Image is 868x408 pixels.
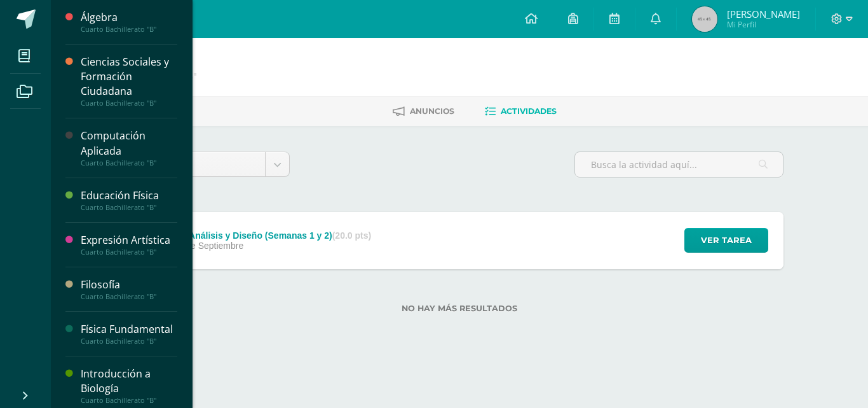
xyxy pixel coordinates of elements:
[701,229,752,252] span: Ver tarea
[81,367,177,405] a: Introducción a BiologíaCuarto Bachillerato "B"
[81,55,177,108] a: Ciencias Sociales y Formación CiudadanaCuarto Bachillerato "B"
[146,152,255,176] span: Unidad 4
[81,248,177,257] div: Cuarto Bachillerato "B"
[81,322,177,346] a: Física FundamentalCuarto Bachillerato "B"
[151,230,371,241] div: Sprint 1: Análisis y Diseño (Semanas 1 y 2)
[81,367,177,396] div: Introducción a Biología
[81,292,177,301] div: Cuarto Bachillerato "B"
[81,129,177,167] a: Computación AplicadaCuarto Bachillerato "B"
[173,241,244,251] span: 05 de Septiembre
[81,188,177,203] div: Educación Física
[684,228,768,253] button: Ver tarea
[81,158,177,167] div: Cuarto Bachillerato "B"
[81,10,177,34] a: ÁlgebraCuarto Bachillerato "B"
[501,106,557,116] span: Actividades
[727,8,800,20] span: [PERSON_NAME]
[81,203,177,212] div: Cuarto Bachillerato "B"
[393,101,454,122] a: Anuncios
[410,106,454,116] span: Anuncios
[81,233,177,248] div: Expresión Artística
[81,396,177,405] div: Cuarto Bachillerato "B"
[727,19,800,30] span: Mi Perfil
[81,129,177,158] div: Computación Aplicada
[136,152,289,176] a: Unidad 4
[81,25,177,34] div: Cuarto Bachillerato "B"
[81,278,177,301] a: FilosofíaCuarto Bachillerato "B"
[81,55,177,99] div: Ciencias Sociales y Formación Ciudadana
[485,101,557,122] a: Actividades
[81,233,177,257] a: Expresión ArtísticaCuarto Bachillerato "B"
[575,152,783,177] input: Busca la actividad aquí...
[81,10,177,25] div: Álgebra
[81,322,177,337] div: Física Fundamental
[81,188,177,212] a: Educación FísicaCuarto Bachillerato "B"
[692,6,717,32] img: 45x45
[81,99,177,108] div: Cuarto Bachillerato "B"
[81,278,177,292] div: Filosofía
[332,230,371,241] strong: (20.0 pts)
[81,337,177,346] div: Cuarto Bachillerato "B"
[135,304,783,313] label: No hay más resultados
